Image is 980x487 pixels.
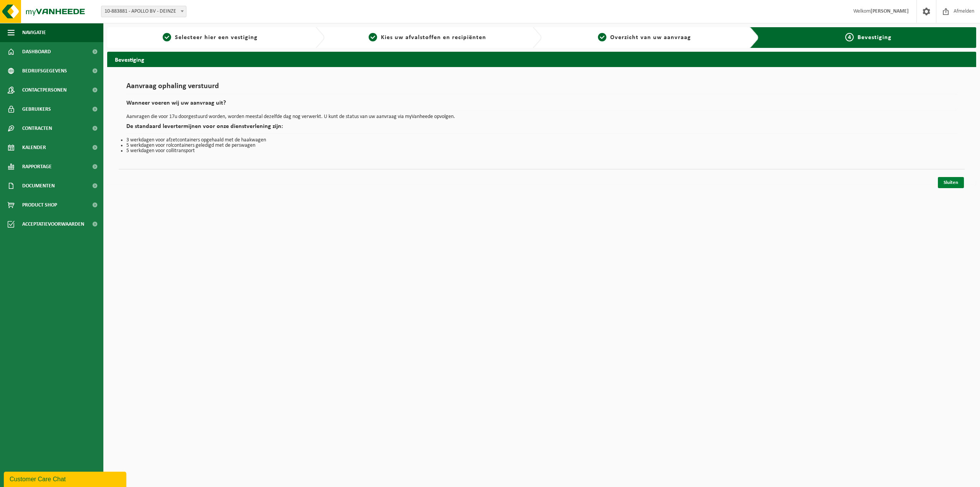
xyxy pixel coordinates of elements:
span: 10-883881 - APOLLO BV - DEINZE [101,6,186,17]
span: Acceptatievoorwaarden [22,215,84,234]
h2: Wanneer voeren wij uw aanvraag uit? [126,100,957,110]
a: 2Kies uw afvalstoffen en recipiënten [328,33,527,42]
span: Kies uw afvalstoffen en recipiënten [381,34,486,41]
span: Documenten [22,176,55,195]
span: Bedrijfsgegevens [22,61,67,80]
span: Overzicht van uw aanvraag [610,34,691,41]
span: 3 [598,33,606,41]
li: 3 werkdagen voor afzetcontainers opgehaald met de haakwagen [126,138,957,143]
iframe: chat widget [4,470,128,487]
h2: Bevestiging [107,52,976,67]
span: Bevestiging [857,34,892,41]
span: Rapportage [22,157,52,176]
strong: [PERSON_NAME] [871,8,909,14]
a: 3Overzicht van uw aanvraag [546,33,744,42]
span: Selecteer hier een vestiging [175,34,258,41]
span: Contactpersonen [22,80,67,100]
a: Sluiten [938,177,964,188]
span: Dashboard [22,42,51,61]
h2: De standaard levertermijnen voor onze dienstverlening zijn: [126,123,957,134]
li: 5 werkdagen voor collitransport [126,148,957,154]
span: Navigatie [22,23,46,42]
a: 1Selecteer hier een vestiging [111,33,309,42]
li: 5 werkdagen voor rolcontainers geledigd met de perswagen [126,143,957,148]
p: Aanvragen die voor 17u doorgestuurd worden, worden meestal dezelfde dag nog verwerkt. U kunt de s... [126,114,957,120]
span: Product Shop [22,195,57,215]
span: 10-883881 - APOLLO BV - DEINZE [101,6,186,17]
span: 4 [845,33,854,41]
span: 1 [163,33,171,41]
span: Contracten [22,119,52,138]
span: Gebruikers [22,100,51,119]
span: Kalender [22,138,46,157]
span: 2 [369,33,377,41]
h1: Aanvraag ophaling verstuurd [126,82,957,94]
